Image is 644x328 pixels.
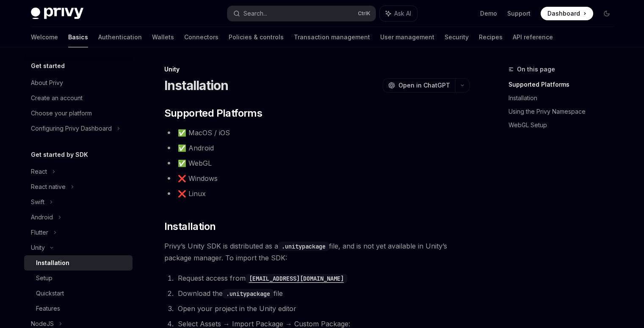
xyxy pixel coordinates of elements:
span: Installation [164,220,216,233]
div: Swift [31,197,44,207]
h5: Get started [31,61,65,71]
a: Recipes [479,27,503,47]
div: Flutter [31,227,48,238]
span: Ask AI [394,9,411,18]
span: Ctrl K [358,10,370,17]
a: Supported Platforms [509,78,620,91]
a: Using the Privy Namespace [509,105,620,118]
a: Authentication [98,27,142,47]
button: Ask AI [380,6,417,21]
a: Create an account [24,90,133,106]
span: Open in ChatGPT [398,81,450,90]
a: WebGL Setup [509,118,620,132]
a: Installation [509,91,620,105]
a: Wallets [152,27,174,47]
a: User management [380,27,434,47]
span: Supported Platforms [164,107,263,120]
li: ❌ Linux [164,188,470,200]
li: Download the file [175,287,470,299]
div: Search... [243,8,267,19]
code: .unitypackage [278,242,329,251]
a: Choose your platform [24,106,133,121]
h5: Get started by SDK [31,150,88,160]
a: About Privy [24,75,133,90]
div: Unity [164,65,470,74]
div: Choose your platform [31,108,92,118]
div: Quickstart [36,288,64,298]
span: On this page [517,64,555,74]
h1: Installation [164,78,229,93]
a: Basics [68,27,88,47]
div: Installation [36,258,69,268]
span: Privy’s Unity SDK is distributed as a file, and is not yet available in Unity’s package manager. ... [164,240,470,264]
img: dark logo [31,8,83,19]
div: Features [36,303,60,314]
div: Setup [36,273,53,283]
div: About Privy [31,78,63,88]
div: Unity [31,243,45,253]
a: Demo [480,9,497,18]
a: Support [507,9,531,18]
a: Transaction management [294,27,370,47]
a: Connectors [184,27,218,47]
a: Features [24,301,133,316]
li: Request access from [175,272,470,284]
li: ❌ Windows [164,172,470,184]
span: Dashboard [547,9,580,18]
a: Policies & controls [229,27,284,47]
a: Setup [24,271,133,286]
a: Welcome [31,27,58,47]
a: Dashboard [541,7,593,20]
a: Security [445,27,469,47]
a: Quickstart [24,286,133,301]
a: API reference [513,27,553,47]
div: React native [31,182,66,192]
button: Toggle dark mode [600,7,614,20]
a: [EMAIL_ADDRESS][DOMAIN_NAME] [246,274,347,282]
code: [EMAIL_ADDRESS][DOMAIN_NAME] [246,274,347,283]
li: Open your project in the Unity editor [175,303,470,314]
div: Configuring Privy Dashboard [31,123,112,134]
div: Android [31,212,53,222]
li: ✅ MacOS / iOS [164,127,470,139]
button: Open in ChatGPT [383,78,455,93]
div: React [31,167,47,177]
button: Search...CtrlK [227,6,376,21]
code: .unitypackage [223,289,274,298]
div: Create an account [31,93,83,103]
a: Installation [24,255,133,271]
li: ✅ WebGL [164,157,470,169]
li: ✅ Android [164,142,470,154]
